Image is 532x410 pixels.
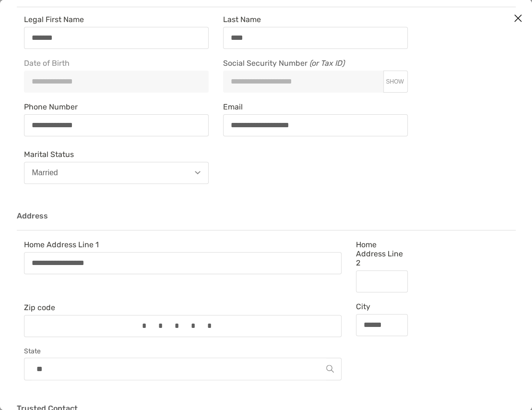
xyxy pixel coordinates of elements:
div: Married [32,169,58,177]
input: Home Address Line 2 [356,277,407,285]
span: SHOW [386,78,403,85]
span: Phone Number [24,102,209,111]
i: (or Tax ID) [309,59,344,68]
span: Social Security Number [223,59,408,71]
span: Home Address Line 1 [24,240,342,249]
input: Date of Birth [24,77,208,85]
img: Open dropdown arrow [195,171,201,174]
input: Social Security Number (or Tax ID)SHOW [224,77,383,85]
span: City [356,302,408,311]
input: Email [224,121,407,129]
button: Social Security Number (or Tax ID) [383,78,407,85]
img: Search Icon [326,365,334,373]
span: Date of Birth [24,59,209,68]
button: Close modal [511,12,525,26]
button: Married [24,162,209,184]
input: Last Name [224,34,407,42]
span: Legal First Name [24,15,209,24]
span: Email [223,102,408,111]
input: Zip code [24,322,341,330]
span: Home Address Line 2 [356,240,408,267]
h3: Address [17,212,516,230]
span: Zip code [24,303,342,312]
input: City [356,321,407,329]
input: Home Address Line 1 [24,259,341,267]
input: Phone Number [24,121,208,129]
span: Last Name [223,15,408,24]
input: Legal First Name [24,34,208,42]
label: State [24,347,342,356]
span: Marital Status [24,150,209,159]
